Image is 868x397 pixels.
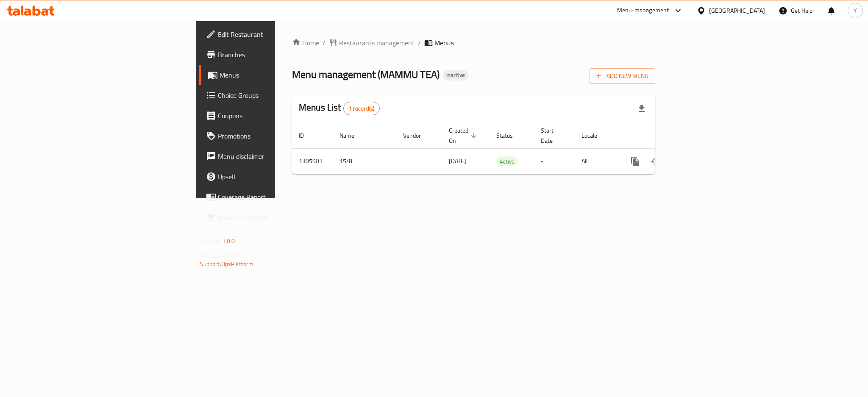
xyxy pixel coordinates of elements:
[443,72,468,79] span: Inactive
[292,123,713,175] table: enhanced table
[625,151,645,172] button: more
[575,148,618,174] td: All
[854,6,857,15] span: Y
[443,70,468,81] div: Inactive
[199,187,341,207] a: Coverage Report
[449,155,466,167] span: [DATE]
[199,44,341,65] a: Branches
[218,90,334,100] span: Choice Groups
[329,38,415,48] a: Restaurants management
[632,98,652,119] div: Export file
[496,130,524,141] span: Status
[449,125,479,146] span: Created On
[218,111,334,121] span: Coupons
[218,29,334,39] span: Edit Restaurant
[418,38,421,48] li: /
[222,236,235,247] span: 1.0.0
[618,123,713,149] th: Actions
[199,65,341,85] a: Menus
[218,212,334,222] span: Grocery Checklist
[199,167,341,187] a: Upsell
[541,125,565,146] span: Start Date
[344,105,380,113] span: 1 record(s)
[299,101,380,115] h2: Menus List
[333,148,396,174] td: 15/8
[434,38,454,48] span: Menus
[496,157,518,167] span: Active
[617,6,669,16] div: Menu-management
[199,105,341,126] a: Coupons
[339,130,365,141] span: Name
[199,146,341,167] a: Menu disclaimer
[645,151,666,172] button: Change Status
[200,236,221,247] span: Version:
[199,207,341,228] a: Grocery Checklist
[292,38,655,48] nav: breadcrumb
[220,70,334,80] span: Menus
[581,130,608,141] span: Locale
[596,71,648,81] span: Add New Menu
[218,192,334,202] span: Coverage Report
[199,126,341,146] a: Promotions
[218,151,334,161] span: Menu disclaimer
[218,50,334,60] span: Branches
[199,85,341,105] a: Choice Groups
[343,102,380,115] div: Total records count
[200,250,239,261] span: Get support on:
[534,148,575,174] td: -
[292,65,440,84] span: Menu management ( MAMMU TEA )
[403,130,432,141] span: Vendor
[218,172,334,182] span: Upsell
[299,130,315,141] span: ID
[590,68,655,84] button: Add New Menu
[199,24,341,44] a: Edit Restaurant
[709,6,765,15] div: [GEOGRAPHIC_DATA]
[200,258,254,269] a: Support.OpsPlatform
[218,131,334,141] span: Promotions
[339,38,415,48] span: Restaurants management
